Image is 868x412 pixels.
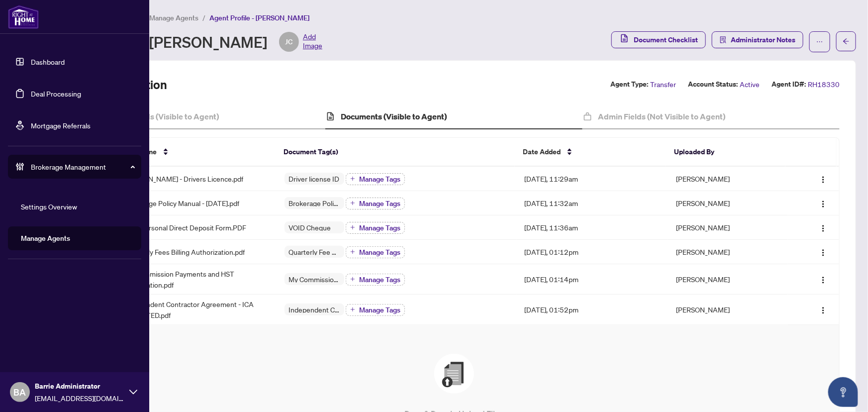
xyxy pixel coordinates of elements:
[35,393,124,404] span: [EMAIL_ADDRESS][DOMAIN_NAME]
[359,249,400,256] span: Manage Tags
[611,31,706,48] button: Document Checklist
[819,249,827,257] img: Logo
[124,299,268,320] span: Independent Contractor Agreement - ICA EXECUTED.pdf
[14,385,26,399] span: BA
[816,38,823,45] span: ellipsis
[650,79,676,90] span: Transfer
[359,307,400,313] span: Manage Tags
[346,222,405,234] button: Manage Tags
[434,354,474,394] img: File Upload
[819,176,827,184] img: Logo
[815,219,831,235] button: Logo
[350,249,355,254] span: plus
[815,271,831,287] button: Logo
[819,276,827,284] img: Logo
[516,191,668,215] td: [DATE], 11:32am
[31,161,134,172] span: Brokerage Management
[598,110,725,122] h4: Admin Fields (Not Visible to Agent)
[285,224,335,231] span: VOID Cheque
[359,276,400,283] span: Manage Tags
[285,175,343,182] span: Driver license ID
[688,79,738,90] label: Account Status:
[819,307,827,314] img: Logo
[346,274,405,286] button: Manage Tags
[285,248,344,255] span: Quarterly Fee Auto-Debit Authorization
[350,307,355,312] span: plus
[124,222,246,233] span: Jade Personal Direct Deposit Form.PDF
[359,200,400,207] span: Manage Tags
[515,138,666,167] th: Date Added
[843,38,850,45] span: arrow-left
[516,167,668,191] td: [DATE], 11:29am
[346,173,405,185] button: Manage Tags
[819,224,827,232] img: Logo
[359,224,400,231] span: Manage Tags
[202,12,205,23] li: /
[634,32,698,48] span: Document Checklist
[341,110,447,122] h4: Documents (Visible to Agent)
[285,200,344,206] span: Brokerage Policy Manual
[346,304,405,316] button: Manage Tags
[668,240,788,264] td: [PERSON_NAME]
[149,13,198,22] span: Manage Agents
[819,200,827,208] img: Logo
[610,79,648,90] label: Agent Type:
[666,138,785,167] th: Uploaded By
[720,36,727,43] span: solution
[52,32,322,52] div: Agent Profile - [PERSON_NAME]
[350,225,355,230] span: plus
[350,277,355,282] span: plus
[346,246,405,258] button: Manage Tags
[31,57,65,66] a: Dashboard
[808,79,840,90] span: RH18330
[350,176,355,181] span: plus
[285,306,344,313] span: Independent Contractor Agreement
[668,167,788,191] td: [PERSON_NAME]
[21,234,70,243] a: Manage Agents
[8,5,39,29] img: logo
[209,13,309,22] span: Agent Profile - [PERSON_NAME]
[516,215,668,240] td: [DATE], 11:36am
[668,215,788,240] td: [PERSON_NAME]
[359,176,400,183] span: Manage Tags
[276,138,514,167] th: Document Tag(s)
[285,276,344,283] span: My Commission Payments & HST Registration
[124,246,245,257] span: Quarterly Fees Billing Authorization.pdf
[668,264,788,295] td: [PERSON_NAME]
[31,121,91,130] a: Mortgage Referrals
[772,79,806,90] label: Agent ID#:
[303,32,322,52] span: Add Image
[35,381,124,392] span: Barrie Administrator
[350,201,355,206] span: plus
[83,110,219,122] h4: Agent Profile Fields (Visible to Agent)
[21,202,77,211] a: Settings Overview
[516,240,668,264] td: [DATE], 01:12pm
[523,146,561,157] span: Date Added
[731,32,795,48] span: Administrator Notes
[124,268,268,290] span: My Commission Payments and HST Registration.pdf
[516,264,668,295] td: [DATE], 01:14pm
[712,31,803,48] button: Administrator Notes
[286,36,293,47] span: JC
[740,79,760,90] span: Active
[124,198,239,208] span: Brokerage Policy Manual - [DATE].pdf
[124,173,243,184] span: [PERSON_NAME] - Drivers Licence.pdf
[116,138,276,167] th: File Name
[815,302,831,317] button: Logo
[828,377,858,407] button: Open asap
[668,191,788,215] td: [PERSON_NAME]
[346,198,405,209] button: Manage Tags
[668,295,788,325] td: [PERSON_NAME]
[815,195,831,211] button: Logo
[516,295,668,325] td: [DATE], 01:52pm
[31,89,81,98] a: Deal Processing
[815,171,831,187] button: Logo
[815,244,831,260] button: Logo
